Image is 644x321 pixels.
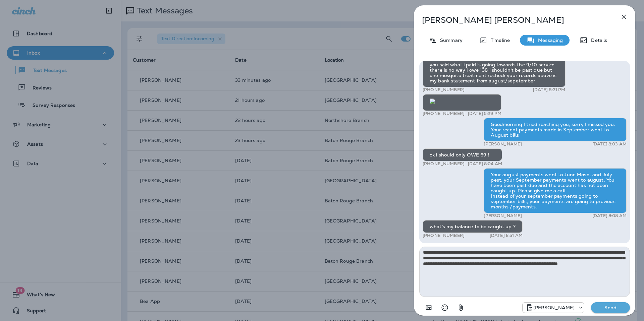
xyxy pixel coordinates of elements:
div: Goodmorning I tried reaching you, sorry I missed you. Your recent payments made in September went... [484,118,627,141]
div: there shouldn't be 3 mosquitos services there and if you said what i paid is going towards the 9/... [423,53,566,87]
p: Messaging [535,38,563,43]
p: [PHONE_NUMBER] [423,111,465,116]
p: [PERSON_NAME] [PERSON_NAME] [422,15,605,25]
p: Send [596,305,625,311]
p: [PERSON_NAME] [484,213,522,218]
img: twilio-download [430,99,435,104]
div: Your august payments went to June Mosq. and July pest, your September payments went to august. Yo... [484,168,627,213]
p: [DATE] 8:51 AM [490,233,523,238]
p: Summary [437,38,463,43]
div: what's my balance to be caught up ? [423,220,523,233]
button: Select an emoji [438,301,451,314]
p: [DATE] 5:21 PM [533,87,566,92]
p: [PERSON_NAME] [484,141,522,147]
p: [PHONE_NUMBER] [423,87,465,92]
p: [DATE] 5:29 PM [468,111,501,116]
button: Add in a premade template [422,301,435,314]
p: [PHONE_NUMBER] [423,161,465,167]
p: Details [588,38,607,43]
p: [DATE] 8:08 AM [592,213,627,218]
button: Send [591,302,630,313]
p: [DATE] 8:03 AM [592,141,627,147]
p: [PERSON_NAME] [533,305,575,310]
div: +1 (504) 576-9603 [523,304,584,312]
p: [DATE] 8:04 AM [468,161,502,167]
div: ok i should only OWE 69 ! [423,148,502,161]
p: [PHONE_NUMBER] [423,233,465,238]
p: Timeline [487,38,510,43]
